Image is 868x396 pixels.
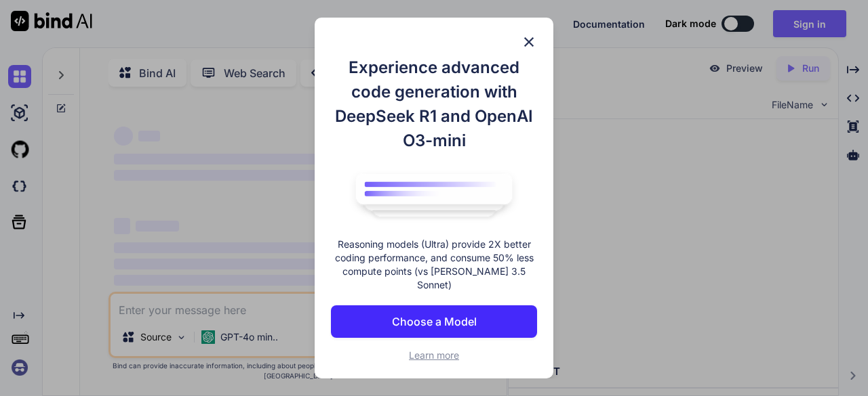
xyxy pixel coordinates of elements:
button: Choose a Model [331,305,537,338]
h1: Experience advanced code generation with DeepSeek R1 and OpenAI O3-mini [331,56,537,153]
img: bind logo [346,167,522,225]
p: Reasoning models (Ultra) provide 2X better coding performance, and consume 50% less compute point... [331,238,537,292]
span: Learn more [409,349,459,361]
img: close [521,34,537,50]
p: Choose a Model [392,313,477,330]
